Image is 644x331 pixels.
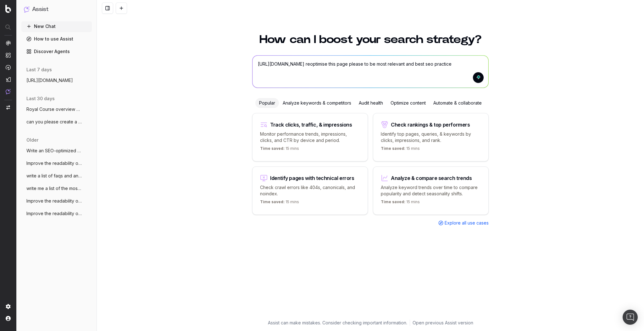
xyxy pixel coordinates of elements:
[21,196,92,206] button: Improve the readability of Aphrodite Hil
[413,320,473,326] a: Open previous Assist version
[391,176,472,181] div: Analyze & compare search trends
[21,104,92,114] button: Royal Course overview Style: Cliff Top T
[21,21,92,31] button: New Chat
[26,173,82,179] span: write a list of faqs and answers for gol
[255,98,279,108] div: Popular
[381,184,481,197] p: Analyze keyword trends over time to compare popularity and detect seasonality shifts.
[21,117,92,127] button: can you please create a list of all page
[5,5,11,13] img: Botify logo
[387,98,430,108] div: Optimize content
[6,52,11,58] img: Intelligence
[24,5,89,14] button: Assist
[6,65,11,70] img: Activation
[445,220,489,226] span: Explore all use cases
[6,89,11,94] img: Assist
[270,176,354,181] div: Identify pages with technical errors
[260,146,285,151] span: Time saved:
[21,209,92,219] button: Improve the readability of [URL]
[6,105,10,110] img: Switch project
[355,98,387,108] div: Audit health
[260,146,299,154] p: 15 mins
[26,119,82,125] span: can you please create a list of all page
[279,98,355,108] div: Analyze keywords & competitors
[26,95,55,102] span: last 30 days
[21,183,92,193] button: write me a list of the most frequently a
[381,199,405,204] span: Time saved:
[26,148,82,154] span: Write an SEO-optimized article about htt
[260,184,360,197] p: Check crawl errors like 404s, canonicals, and noindex.
[26,210,82,217] span: Improve the readability of [URL]
[391,122,470,127] div: Check rankings & top performers
[252,34,489,45] h1: How can I boost your search strategy?
[438,220,489,226] a: Explore all use cases
[260,199,299,207] p: 15 mins
[270,122,352,127] div: Track clicks, traffic, & impressions
[26,137,38,143] span: older
[26,77,73,84] span: [URL][DOMAIN_NAME]
[253,56,488,88] textarea: To enrich screen reader interactions, please activate Accessibility in Grammarly extension settings
[26,67,52,73] span: last 7 days
[430,98,486,108] div: Automate & collaborate
[21,75,92,85] button: [URL][DOMAIN_NAME]
[26,185,82,192] span: write me a list of the most frequently a
[6,77,11,82] img: Studio
[32,5,48,14] h1: Assist
[21,158,92,168] button: Improve the readability of [URL]
[381,146,420,154] p: 15 mins
[21,34,92,44] a: How to use Assist
[381,146,405,151] span: Time saved:
[381,131,481,144] p: Identify top pages, queries, & keywords by clicks, impressions, and rank.
[6,41,11,46] img: Analytics
[26,160,82,166] span: Improve the readability of [URL]
[260,131,360,144] p: Monitor performance trends, impressions, clicks, and CTR by device and period.
[268,320,407,326] p: Assist can make mistakes. Consider checking important information.
[381,199,420,207] p: 15 mins
[24,6,30,12] img: Assist
[21,46,92,57] a: Discover Agents
[26,198,82,204] span: Improve the readability of Aphrodite Hil
[6,304,11,309] img: Setting
[26,106,82,112] span: Royal Course overview Style: Cliff Top T
[21,146,92,156] button: Write an SEO-optimized article about htt
[6,316,11,321] img: My account
[21,171,92,181] button: write a list of faqs and answers for gol
[260,199,285,204] span: Time saved:
[623,310,638,325] div: Open Intercom Messenger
